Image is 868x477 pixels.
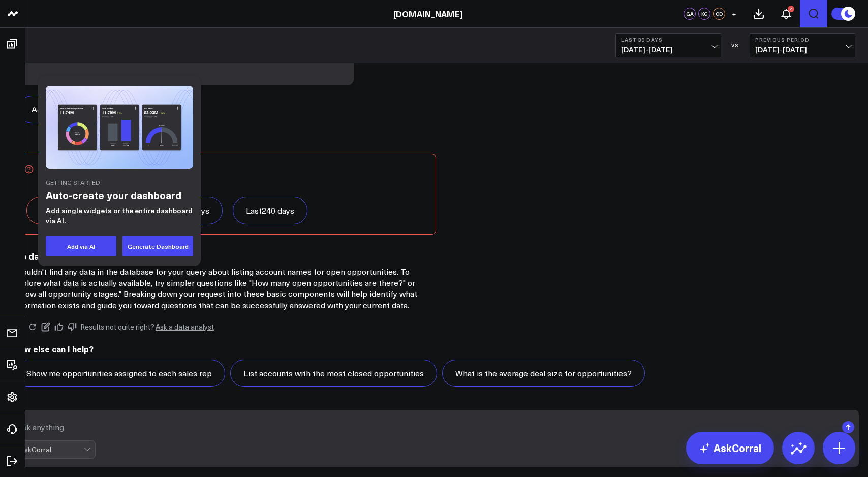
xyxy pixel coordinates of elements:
[788,6,794,12] div: 2
[122,236,193,256] button: Generate Dashboard
[615,33,721,57] button: Last 30 Days[DATE]-[DATE]
[621,46,716,54] span: [DATE] - [DATE]
[750,33,855,57] button: Previous Period[DATE]-[DATE]
[713,8,725,20] div: CD
[621,37,716,43] b: Last 30 Days
[726,42,745,48] div: VS
[755,46,850,54] span: [DATE] - [DATE]
[46,236,116,256] button: Add via AI
[755,37,850,43] b: Previous Period
[728,8,740,20] button: +
[698,8,710,20] div: KG
[686,432,774,464] a: AskCorral
[732,10,736,17] span: +
[684,8,696,20] div: GA
[46,179,193,185] div: Getting Started
[393,8,462,19] a: [DOMAIN_NAME]
[46,205,193,226] p: Add single widgets or the entire dashboard via AI.
[46,188,193,203] h2: Auto-create your dashboard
